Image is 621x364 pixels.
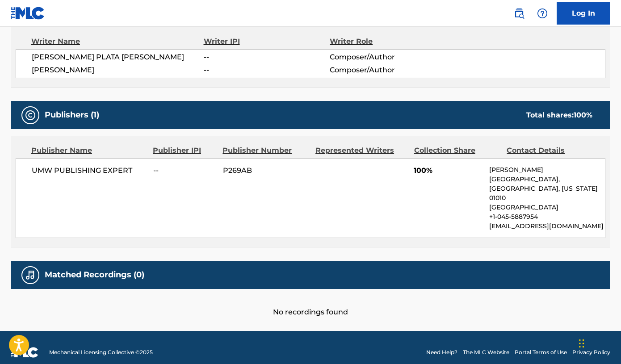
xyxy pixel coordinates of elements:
img: search [514,8,524,19]
p: [GEOGRAPHIC_DATA], [489,175,605,184]
div: No recordings found [11,289,610,318]
div: Writer Role [330,36,445,47]
div: Collection Share [414,145,500,156]
img: help [537,8,548,19]
div: Writer Name [31,36,204,47]
span: Mechanical Licensing Collective © 2025 [49,348,153,356]
h5: Publishers (1) [45,110,99,120]
a: Log In [557,2,610,25]
a: Need Help? [426,348,457,356]
div: Drag [579,330,584,357]
div: Represented Writers [315,145,407,156]
p: [GEOGRAPHIC_DATA] [489,203,605,212]
span: 100% [414,165,483,176]
h5: Matched Recordings (0) [45,270,144,280]
img: Publishers [25,110,36,121]
span: Composer/Author [330,52,445,63]
div: Total shares: [526,110,592,121]
div: Publisher Number [222,145,309,156]
img: MLC Logo [11,7,45,20]
span: -- [204,65,330,75]
div: Publisher IPI [153,145,216,156]
p: +1-045-5887954 [489,212,605,222]
span: -- [204,52,330,63]
div: Writer IPI [204,36,330,47]
img: Matched Recordings [25,270,36,280]
a: Public Search [510,4,528,22]
a: Privacy Policy [572,348,610,356]
p: [GEOGRAPHIC_DATA], [US_STATE] 01010 [489,184,605,203]
img: logo [11,347,38,358]
div: Contact Details [507,145,593,156]
span: [PERSON_NAME] [32,65,204,75]
span: -- [153,165,216,176]
div: Publisher Name [31,145,146,156]
span: 100 % [574,111,592,119]
span: Composer/Author [330,65,445,75]
a: The MLC Website [463,348,509,356]
a: Portal Terms of Use [515,348,567,356]
iframe: Chat Widget [576,321,621,364]
p: [PERSON_NAME] [489,165,605,175]
div: Help [533,4,551,22]
span: [PERSON_NAME] PLATA [PERSON_NAME] [32,52,204,63]
p: [EMAIL_ADDRESS][DOMAIN_NAME] [489,222,605,231]
span: UMW PUBLISHING EXPERT [32,165,147,176]
span: P269AB [223,165,309,176]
